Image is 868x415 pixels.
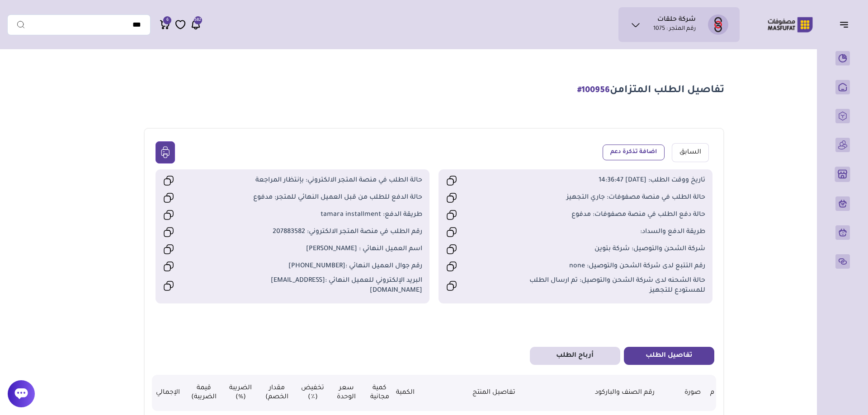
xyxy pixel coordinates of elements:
[160,19,170,30] a: 6
[653,25,696,34] p: رقم المتجر : 1075
[330,375,363,411] th: سعر الوحدة
[296,375,330,411] th: تخفيض (٪)
[288,263,345,270] span: [PHONE_NUMBER]
[363,375,396,411] th: كمية مجانية
[228,210,422,220] span: طريقة الدفع: tamara installment
[166,16,169,24] span: 6
[228,276,422,296] span: البريد الإلكتروني للعميل النهائي : [EMAIL_ADDRESS][DOMAIN_NAME]
[530,347,620,365] button: أرباح الطلب
[708,375,716,411] th: م
[224,375,257,411] th: الضريبة (%)
[194,16,201,24] span: 582
[228,227,422,237] span: رقم الطلب في منصة المتجر الالكتروني: 207883582
[761,16,819,33] img: Logo
[510,193,705,203] span: حالة الطلب في منصة مصفوفات: جاري التجهيز
[257,375,296,411] th: مقدار الخصم)
[510,176,705,186] span: تاريخ ووقت الطلب: [DATE] 14:36:47
[396,375,415,411] th: الكمية
[624,347,714,365] button: تفاصيل الطلب
[510,244,705,254] span: شركة الشحن والتوصيل: شركة بتوين
[228,193,422,203] span: حالة الدفع للطلب من قبل العميل النهائي للمتجر: مدفوع
[510,276,705,296] span: حالة الشحنه لدى شركة الشحن والتوصيل: تم ارسال الطلب للمستودع للتجهيز
[415,375,573,411] th: تفاصيل المنتج
[228,176,422,186] span: حالة الطلب في منصة المتجر الالكتروني: بإنتظار المراجعة
[510,210,705,220] span: حالة دفع الطلب في منصة مصفوفات: مدفوع
[672,143,709,162] a: السابق
[657,16,696,25] h1: شركة حلقات
[708,14,728,35] img: شركة حلقات
[190,19,201,30] a: 582
[573,375,676,411] th: رقم الصنف والباركود
[677,375,708,411] th: صورة
[577,84,724,98] h1: تفاصيل الطلب المتزامن
[184,375,224,411] th: قيمة الضريبة)
[603,145,665,160] button: اضافة تذكرة دعم
[228,261,422,271] span: رقم جوال العميل النهائي :
[228,244,422,254] span: اسم العميل النهائي : [PERSON_NAME]
[510,261,705,271] span: رقم التتبع لدى شركة الشحن والتوصيل: none
[152,375,184,411] th: الإجمالي
[577,86,610,95] span: #100956
[510,227,705,237] span: طريقة الدفع والسداد:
